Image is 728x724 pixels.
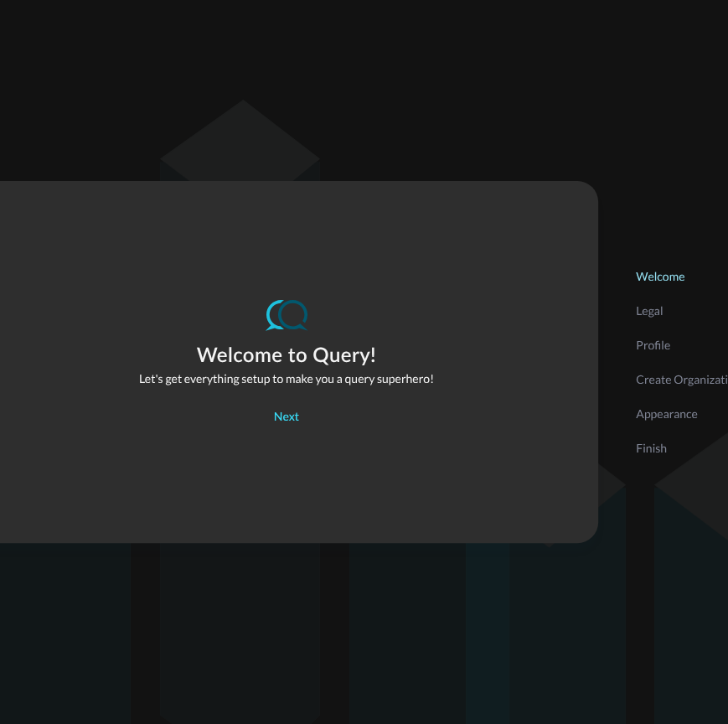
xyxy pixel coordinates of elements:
button: Next [264,404,309,431]
h2: Welcome to Query! [139,343,434,370]
div: Next [274,407,299,428]
p: Let's get everything setup to make you a query superhero! [139,370,434,387]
